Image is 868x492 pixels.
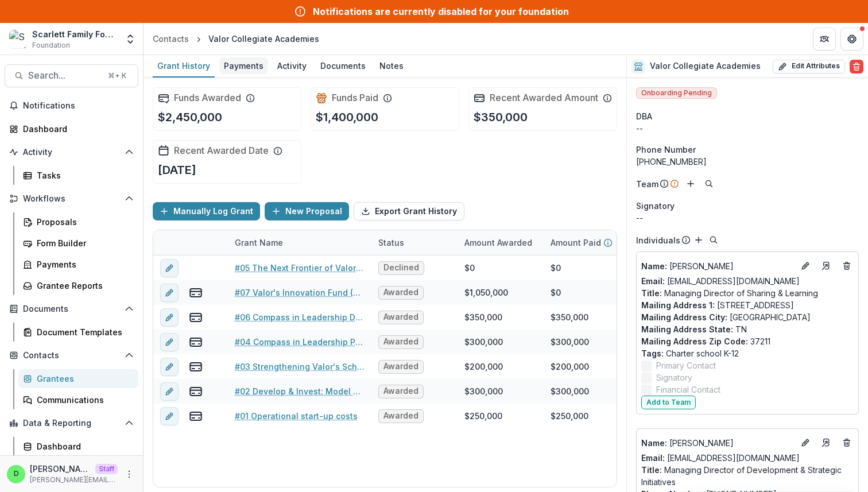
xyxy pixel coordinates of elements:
a: Email: [EMAIL_ADDRESS][DOMAIN_NAME] [641,275,800,287]
p: Individuals [636,234,680,246]
nav: breadcrumb [148,30,324,47]
span: Data & Reporting [23,419,120,428]
a: Payments [219,55,268,78]
a: #02 Develop & Invest: Model Schools & Compass Codification (3-yr) [235,385,365,397]
div: $0 [551,286,561,299]
button: Manually Log Grant [153,202,260,220]
div: $0 [464,262,475,274]
a: Dashboard [5,119,138,138]
div: Form Builder [37,237,129,249]
p: [PERSON_NAME] [30,463,91,475]
span: Awarded [383,362,418,371]
p: Team [636,178,658,190]
span: Email: [641,453,665,463]
span: Onboarding Pending [636,87,717,99]
span: Phone Number [636,144,696,156]
a: Communications [18,390,138,409]
a: Form Builder [18,234,138,253]
button: Open Activity [5,143,138,161]
p: $350,000 [474,109,528,126]
div: ⌘ + K [106,69,129,82]
span: Foundation [32,40,70,51]
button: view-payments [189,409,203,423]
a: Name: [PERSON_NAME] [641,437,794,449]
div: Payments [37,258,129,270]
button: edit [160,308,179,327]
span: Search... [28,70,101,81]
div: Tasks [37,169,129,181]
div: Grant History [153,57,215,74]
div: $250,000 [551,410,588,422]
div: $300,000 [464,336,503,348]
a: Go to contact [817,433,835,452]
a: Documents [316,55,370,78]
div: Divyansh [14,470,19,478]
img: Scarlett Family Foundation [9,30,28,48]
button: edit [160,407,179,425]
a: Tasks [18,166,138,185]
div: Scarlett Family Foundation [32,28,118,40]
div: Dashboard [37,440,129,452]
button: Get Help [840,28,863,51]
button: edit [160,259,179,277]
a: Name: [PERSON_NAME] [641,260,794,272]
div: $0 [551,262,561,274]
div: $300,000 [551,385,589,397]
button: edit [160,333,179,351]
h2: Recent Awarded Amount [490,92,598,103]
div: -- [636,122,859,134]
a: Go to contact [817,257,835,275]
a: Activity [273,55,311,78]
span: Name : [641,261,667,271]
button: Open Contacts [5,346,138,365]
div: $250,000 [464,410,502,422]
span: Awarded [383,337,418,347]
div: Amount Awarded [458,237,539,249]
button: view-payments [189,311,203,324]
a: Notes [375,55,408,78]
div: Notifications are currently disabled for your foundation [313,5,569,18]
span: Awarded [383,386,418,396]
div: Amount Awarded [458,230,544,255]
button: Edit Attributes [773,60,845,73]
button: Add [692,233,706,247]
button: Open Data & Reporting [5,414,138,432]
button: view-payments [189,286,203,300]
button: More [122,467,136,481]
div: $1,050,000 [464,286,508,299]
p: Amount Paid [551,237,601,249]
button: Add to Team [641,396,696,409]
div: Proposals [37,216,129,228]
p: Managing Director of Sharing & Learning [641,287,854,299]
div: Amount Paid [544,230,630,255]
a: Grant History [153,55,215,78]
button: Export Grant History [354,202,464,220]
button: Add [684,177,697,191]
div: Notes [375,57,408,74]
div: Documents [316,57,370,74]
span: Awarded [383,312,418,322]
button: Partners [813,28,836,51]
a: Document Templates [18,323,138,342]
div: $300,000 [464,385,503,397]
span: Mailing Address City : [641,312,727,322]
span: Tags : [641,348,664,358]
span: Signatory [656,371,692,383]
a: #03 Strengthening Valor's Schools & Deepening Compass Impact (2-yr) [235,361,365,373]
div: $350,000 [464,311,502,323]
div: Status [371,230,458,255]
p: [PERSON_NAME] [641,260,794,272]
button: Delete [850,60,863,73]
p: [PERSON_NAME] [641,437,794,449]
span: Primary Contact [656,359,716,371]
div: Grantees [37,373,129,385]
span: Mailing Address Zip Code : [641,336,748,346]
span: Workflows [23,194,120,204]
span: Financial Contact [656,383,720,396]
div: $300,000 [551,336,589,348]
button: Search... [5,64,138,87]
div: Grant Name [228,237,290,249]
a: #04 Compass in Leadership Programming and R&D Support [235,336,365,348]
a: #01 Operational start-up costs [235,410,358,422]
